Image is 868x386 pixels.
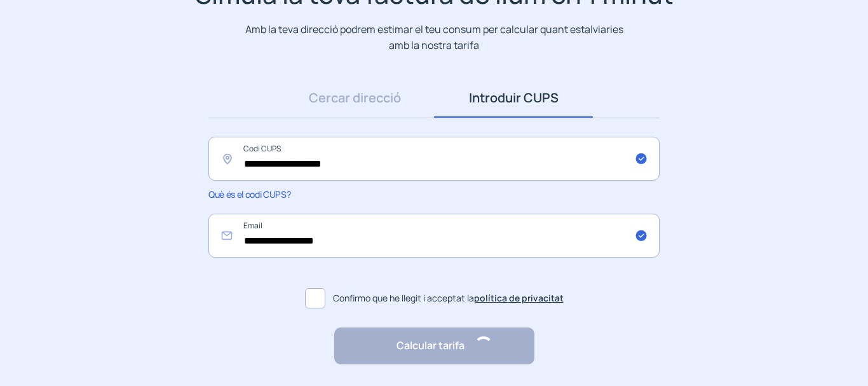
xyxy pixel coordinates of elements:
a: Introduir CUPS [434,78,593,118]
span: Què és el codi CUPS? [208,188,290,200]
a: política de privacitat [474,292,564,304]
span: Confirmo que he llegit i acceptat la [333,291,564,305]
p: Amb la teva direcció podrem estimar el teu consum per calcular quant estalviaries amb la nostra t... [243,22,626,53]
a: Cercar direcció [275,78,434,118]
